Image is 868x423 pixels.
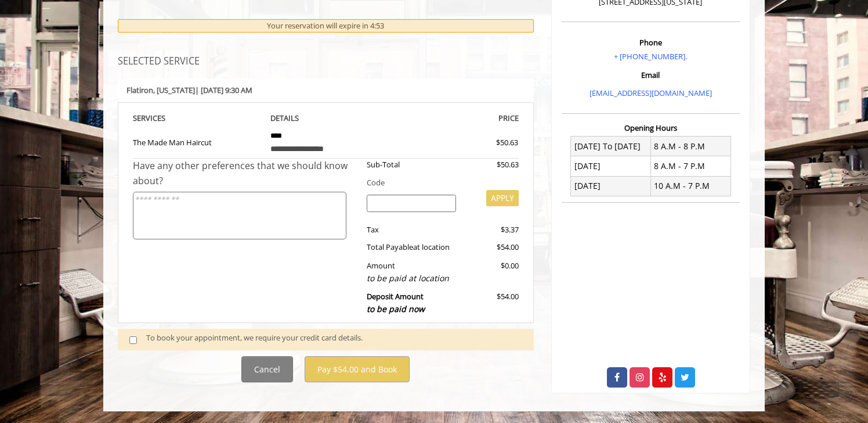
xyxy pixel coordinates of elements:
td: 10 A.M - 7 P.M [650,176,730,196]
button: Cancel [241,356,293,382]
h3: SELECTED SERVICE [118,56,534,67]
th: DETAILS [262,112,390,125]
a: [EMAIL_ADDRESS][DOMAIN_NAME] [589,88,712,98]
div: $50.63 [465,159,518,171]
div: To book your appointment, we require your credit card details. [146,332,522,347]
div: $0.00 [465,260,518,285]
h3: Opening Hours [562,124,740,132]
h3: Email [565,71,737,79]
b: Deposit Amount [367,291,425,314]
button: Pay $54.00 and Book [305,356,410,382]
td: [DATE] [571,156,651,176]
td: 8 A.M - 8 P.M [650,137,730,156]
div: Code [358,177,519,189]
div: Have any other preferences that we should know about? [133,159,358,188]
div: Amount [358,260,465,285]
a: + [PHONE_NUMBER]. [614,51,687,62]
td: The Made Man Haircut [133,124,262,159]
h3: Phone [565,38,737,46]
td: [DATE] To [DATE] [571,137,651,156]
span: S [161,113,165,123]
button: APPLY [486,190,519,206]
div: Total Payable [358,241,465,253]
div: $50.63 [454,137,518,149]
div: $54.00 [465,241,518,253]
div: Sub-Total [358,159,465,171]
th: SERVICE [133,112,262,125]
div: $54.00 [465,291,518,316]
div: Your reservation will expire in 4:53 [118,19,534,33]
span: to be paid now [367,303,425,314]
div: $3.37 [465,224,518,236]
div: to be paid at location [367,272,457,285]
span: at location [413,242,450,252]
span: , [US_STATE] [153,85,195,95]
td: 8 A.M - 7 P.M [650,156,730,176]
b: Flatiron | [DATE] 9:30 AM [126,85,252,95]
div: Tax [358,224,465,236]
th: PRICE [390,112,519,125]
td: [DATE] [571,176,651,196]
